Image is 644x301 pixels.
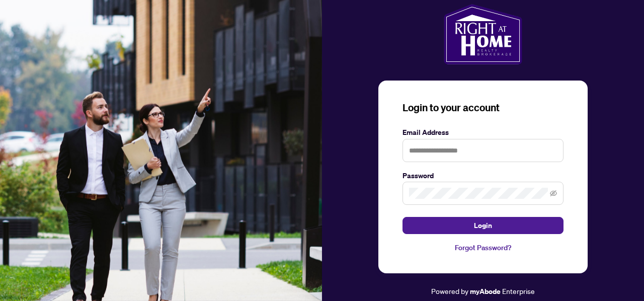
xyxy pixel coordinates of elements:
[403,242,563,253] a: Forgot Password?
[403,127,563,138] label: Email Address
[431,286,468,295] span: Powered by
[470,286,501,297] a: myAbode
[403,170,563,181] label: Password
[550,190,557,197] span: eye-invisible
[403,217,563,234] button: Login
[403,101,563,115] h3: Login to your account
[502,286,535,295] span: Enterprise
[444,4,522,64] img: ma-logo
[474,217,492,234] span: Login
